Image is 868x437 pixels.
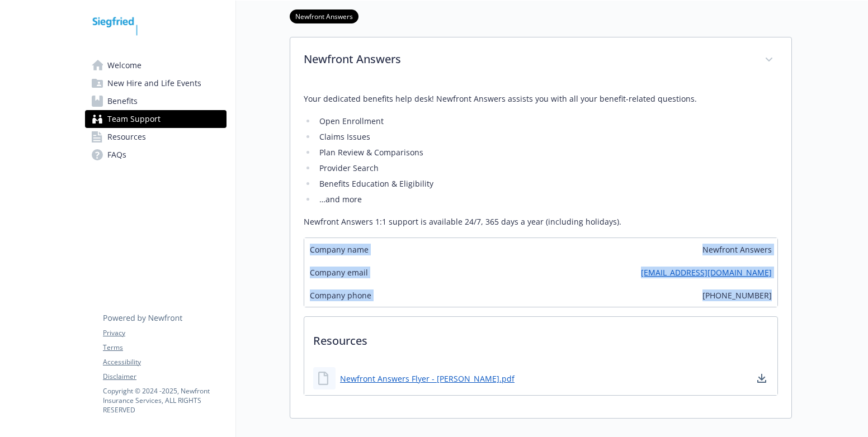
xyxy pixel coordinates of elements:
a: download document [755,372,768,385]
a: Newfront Answers [290,11,358,21]
div: Newfront Answers [290,37,791,83]
li: Open Enrollment [316,115,778,128]
a: New Hire and Life Events [85,74,227,92]
li: Benefits Education & Eligibility [316,177,778,191]
span: Newfront Answers [702,244,772,255]
div: Newfront Answers [290,83,791,418]
li: Claims Issues [316,130,778,144]
li: …and more [316,193,778,206]
span: Company phone [310,289,371,301]
p: Resources [304,317,777,358]
a: Terms [103,343,226,353]
p: Newfront Answers 1:1 support is available 24/7, 365 days a year (including holidays). [304,215,778,229]
a: Resources [85,128,227,146]
a: [EMAIL_ADDRESS][DOMAIN_NAME] [641,267,772,278]
a: Newfront Answers Flyer - [PERSON_NAME].pdf [340,373,515,384]
p: Copyright © 2024 - 2025 , Newfront Insurance Services, ALL RIGHTS RESERVED [103,386,226,415]
p: Your dedicated benefits help desk! Newfront Answers assists you with all your benefit-related que... [304,92,778,106]
li: Provider Search [316,161,778,175]
span: [PHONE_NUMBER] [702,289,772,301]
li: Plan Review & Comparisons [316,146,778,159]
span: Welcome [107,56,141,74]
a: FAQs [85,146,227,164]
span: Resources [107,128,146,146]
span: FAQs [107,146,126,164]
a: Privacy [103,328,226,338]
a: Disclaimer [103,372,226,382]
span: Team Support [107,110,161,128]
span: New Hire and Life Events [107,74,201,92]
a: Benefits [85,92,227,110]
p: Newfront Answers [304,51,751,68]
a: Accessibility [103,357,226,367]
span: Company email [310,267,368,278]
span: Benefits [107,92,138,110]
a: Welcome [85,56,227,74]
span: Company name [310,244,369,255]
a: Team Support [85,110,227,128]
